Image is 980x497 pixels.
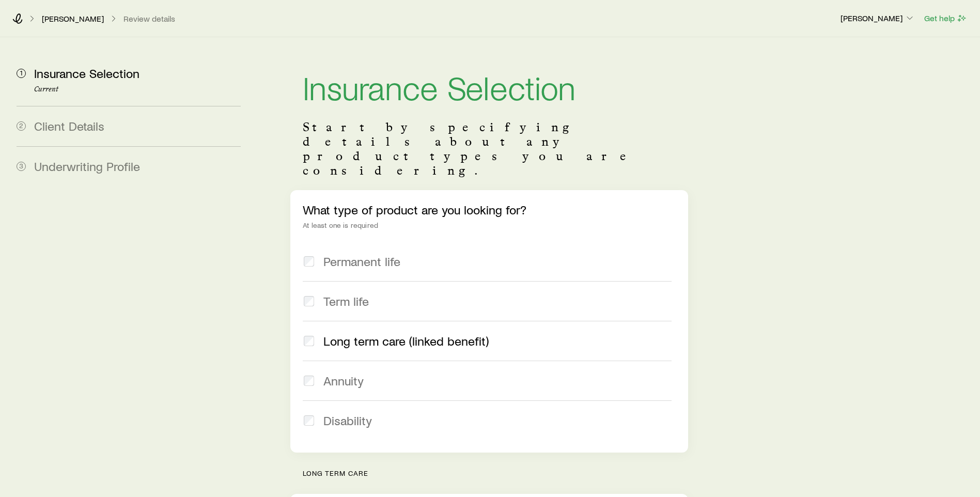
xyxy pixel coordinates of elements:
[17,162,26,171] span: 3
[34,85,241,94] p: Current
[34,66,139,81] span: Insurance Selection
[323,413,372,428] span: Disability
[34,118,104,133] span: Client Details
[123,14,176,24] button: Review details
[17,69,26,78] span: 1
[17,121,26,131] span: 2
[304,296,314,306] input: Term life
[304,336,314,346] input: Long term care (linked benefit)
[303,203,676,217] p: What type of product are you looking for?
[323,294,369,308] span: Term life
[840,12,915,25] button: [PERSON_NAME]
[323,334,489,348] span: Long term care (linked benefit)
[304,415,314,426] input: Disability
[303,221,676,229] div: At least one is required
[303,120,676,178] p: Start by specifying details about any product types you are considering.
[924,12,968,24] button: Get help
[304,376,314,386] input: Annuity
[323,254,400,269] span: Permanent life
[303,70,676,103] h1: Insurance Selection
[41,14,104,24] a: [PERSON_NAME]
[303,469,688,477] p: Long term care
[304,256,314,267] input: Permanent life
[841,13,915,23] p: [PERSON_NAME]
[323,374,364,388] span: Annuity
[34,159,140,174] span: Underwriting Profile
